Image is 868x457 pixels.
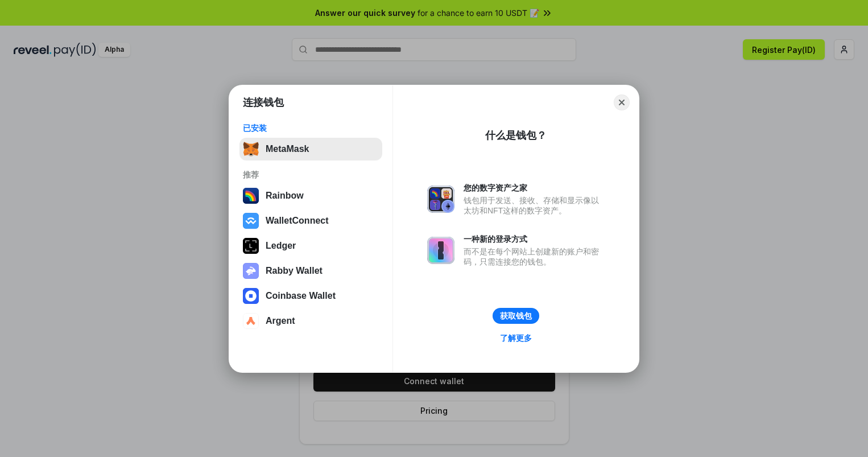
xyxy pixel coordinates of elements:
button: Rainbow [239,184,382,207]
div: Rainbow [266,191,304,201]
div: MetaMask [266,144,309,154]
div: 一种新的登录方式 [464,234,605,244]
button: WalletConnect [239,209,382,232]
div: 什么是钱包？ [485,129,547,142]
h1: 连接钱包 [243,96,284,109]
button: Argent [239,310,382,332]
div: Argent [266,316,295,326]
img: svg+xml,%3Csvg%20width%3D%2228%22%20height%3D%2228%22%20viewBox%3D%220%200%2028%2028%22%20fill%3D... [243,288,259,304]
div: 已安装 [243,123,379,133]
div: Ledger [266,241,296,251]
img: svg+xml,%3Csvg%20width%3D%2228%22%20height%3D%2228%22%20viewBox%3D%220%200%2028%2028%22%20fill%3D... [243,313,259,329]
div: WalletConnect [266,216,329,226]
img: svg+xml,%3Csvg%20width%3D%2228%22%20height%3D%2228%22%20viewBox%3D%220%200%2028%2028%22%20fill%3D... [243,213,259,229]
div: Rabby Wallet [266,266,323,276]
img: svg+xml,%3Csvg%20fill%3D%22none%22%20height%3D%2233%22%20viewBox%3D%220%200%2035%2033%22%20width%... [243,141,259,157]
div: 获取钱包 [500,311,532,321]
div: 了解更多 [500,333,532,343]
div: 推荐 [243,170,379,180]
button: Ledger [239,234,382,257]
button: Coinbase Wallet [239,285,382,307]
div: Coinbase Wallet [266,291,336,301]
button: Close [614,94,630,110]
img: svg+xml,%3Csvg%20xmlns%3D%22http%3A%2F%2Fwww.w3.org%2F2000%2Fsvg%22%20fill%3D%22none%22%20viewBox... [427,237,454,264]
div: 钱包用于发送、接收、存储和显示像以太坊和NFT这样的数字资产。 [464,195,605,216]
button: MetaMask [239,138,382,160]
img: svg+xml,%3Csvg%20xmlns%3D%22http%3A%2F%2Fwww.w3.org%2F2000%2Fsvg%22%20fill%3D%22none%22%20viewBox... [243,263,259,279]
div: 您的数字资产之家 [464,183,605,193]
button: 获取钱包 [493,308,539,324]
button: Rabby Wallet [239,260,382,282]
img: svg+xml,%3Csvg%20xmlns%3D%22http%3A%2F%2Fwww.w3.org%2F2000%2Fsvg%22%20fill%3D%22none%22%20viewBox... [427,186,454,213]
a: 了解更多 [493,331,539,345]
img: svg+xml,%3Csvg%20width%3D%22120%22%20height%3D%22120%22%20viewBox%3D%220%200%20120%20120%22%20fil... [243,188,259,204]
div: 而不是在每个网站上创建新的账户和密码，只需连接您的钱包。 [464,246,605,267]
img: svg+xml,%3Csvg%20xmlns%3D%22http%3A%2F%2Fwww.w3.org%2F2000%2Fsvg%22%20width%3D%2228%22%20height%3... [243,238,259,254]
